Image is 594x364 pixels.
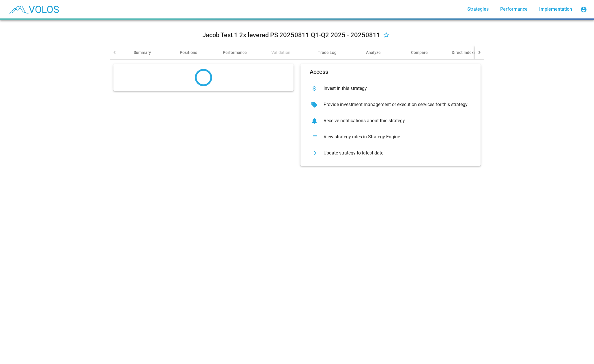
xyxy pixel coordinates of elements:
[310,100,319,109] mat-icon: sell
[467,6,489,12] span: Strategies
[500,6,528,12] span: Performance
[180,50,197,55] div: Positions
[305,80,476,97] button: Invest in this strategy
[310,84,319,93] mat-icon: attach_money
[310,148,319,158] mat-icon: arrow_forward
[319,134,471,140] div: View strategy rules in Strategy Engine
[463,4,493,14] a: Strategies
[202,31,380,40] div: Jacob Test 1 2x levered PS 20250811 Q1-Q2 2025 - 20250811
[452,50,479,55] div: Direct Indexing
[383,32,390,39] mat-icon: star_border
[496,4,532,14] a: Performance
[366,50,381,55] div: Analyze
[318,50,337,55] div: Trade Log
[5,2,62,16] img: blue_transparent.png
[310,132,319,142] mat-icon: list
[305,145,476,161] button: Update strategy to latest date
[319,118,471,124] div: Receive notifications about this strategy
[305,113,476,129] button: Receive notifications about this strategy
[310,116,319,125] mat-icon: notifications
[223,50,247,55] div: Performance
[535,4,577,14] a: Implementation
[539,6,572,12] span: Implementation
[580,6,587,13] mat-icon: account_circle
[271,50,290,55] div: Validation
[134,50,151,55] div: Summary
[305,129,476,145] button: View strategy rules in Strategy Engine
[305,97,476,113] button: Provide investment management or execution services for this strategy
[319,102,471,107] div: Provide investment management or execution services for this strategy
[310,69,328,75] mat-card-title: Access
[411,50,428,55] div: Compare
[319,86,471,91] div: Invest in this strategy
[319,150,471,156] div: Update strategy to latest date
[110,60,484,170] summary: AccessInvest in this strategyProvide investment management or execution services for this strateg...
